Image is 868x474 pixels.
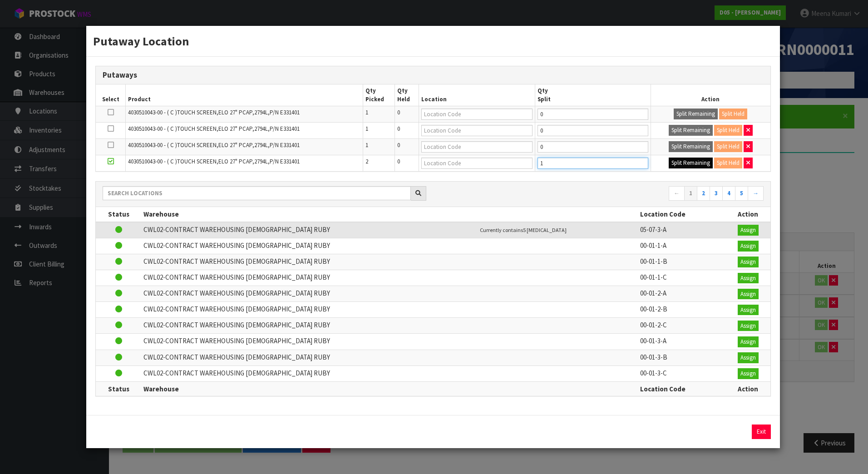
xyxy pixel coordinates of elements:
[638,318,725,334] td: 00-01-2-C
[523,227,567,233] span: 5 [MEDICAL_DATA]
[397,158,400,165] span: 0
[141,318,477,334] td: CWL02-CONTRACT WAREHOUSING [DEMOGRAPHIC_DATA] RUBY
[738,305,759,316] button: Assign
[141,270,477,286] td: CWL02-CONTRACT WAREHOUSING [DEMOGRAPHIC_DATA] RUBY
[725,381,770,396] th: Action
[421,109,533,120] input: Location Code
[722,186,735,201] a: 4
[684,186,697,201] a: 1
[141,254,477,270] td: CWL02-CONTRACT WAREHOUSING [DEMOGRAPHIC_DATA] RUBY
[752,425,771,439] button: Exit
[738,352,759,363] button: Assign
[735,186,748,201] a: 5
[638,207,725,222] th: Location Code
[363,84,395,106] th: Qty Picked
[738,321,759,331] button: Assign
[669,158,713,168] button: Split Remaining
[421,125,533,136] input: Location Code
[674,109,718,119] button: Split Remaining
[103,71,764,79] h3: Putaways
[365,158,368,165] span: 2
[141,286,477,302] td: CWL02-CONTRACT WAREHOUSING [DEMOGRAPHIC_DATA] RUBY
[725,207,770,222] th: Action
[141,238,477,254] td: CWL02-CONTRACT WAREHOUSING [DEMOGRAPHIC_DATA] RUBY
[638,334,725,350] td: 00-01-3-A
[103,186,411,200] input: Search locations
[638,365,725,381] td: 00-01-3-C
[638,286,725,302] td: 00-01-2-A
[397,141,400,149] span: 0
[128,158,300,165] span: 4030510043-00 - ( C )TOUCH SCREEN,ELO 27" PCAP,2794L,P/N E331401
[440,186,764,202] nav: Page navigation
[128,141,300,149] span: 4030510043-00 - ( C )TOUCH SCREEN,ELO 27" PCAP,2794L,P/N E331401
[421,158,533,169] input: Location Code
[96,84,125,106] th: Select
[141,350,477,365] td: CWL02-CONTRACT WAREHOUSING [DEMOGRAPHIC_DATA] RUBY
[128,109,300,116] span: 4030510043-00 - ( C )TOUCH SCREEN,ELO 27" PCAP,2794L,P/N E331401
[93,33,773,49] h3: Putaway Location
[96,381,141,396] th: Status
[480,227,567,233] small: Currently contains
[141,381,477,396] th: Warehouse
[638,270,725,286] td: 00-01-1-C
[638,381,725,396] th: Location Code
[397,109,400,116] span: 0
[714,158,742,168] button: Split Held
[638,238,725,254] td: 00-01-1-A
[738,225,759,236] button: Assign
[538,109,649,120] input: Qty Putaway
[365,109,368,116] span: 1
[714,125,742,136] button: Split Held
[710,186,723,201] a: 3
[538,141,649,153] input: Qty Putaway
[738,289,759,300] button: Assign
[141,334,477,350] td: CWL02-CONTRACT WAREHOUSING [DEMOGRAPHIC_DATA] RUBY
[651,84,770,106] th: Action
[141,302,477,318] td: CWL02-CONTRACT WAREHOUSING [DEMOGRAPHIC_DATA] RUBY
[397,125,400,133] span: 0
[669,125,713,136] button: Split Remaining
[738,257,759,267] button: Assign
[419,84,535,106] th: Location
[365,141,368,149] span: 1
[669,186,685,201] a: ←
[141,365,477,381] td: CWL02-CONTRACT WAREHOUSING [DEMOGRAPHIC_DATA] RUBY
[538,125,649,136] input: Qty Putaway
[748,186,764,201] a: →
[738,273,759,284] button: Assign
[638,254,725,270] td: 00-01-1-B
[669,141,713,152] button: Split Remaining
[697,186,710,201] a: 2
[738,241,759,252] button: Assign
[714,141,742,152] button: Split Held
[719,109,747,119] button: Split Held
[128,125,300,133] span: 4030510043-00 - ( C )TOUCH SCREEN,ELO 27" PCAP,2794L,P/N E331401
[125,84,363,106] th: Product
[141,222,477,238] td: CWL02-CONTRACT WAREHOUSING [DEMOGRAPHIC_DATA] RUBY
[96,207,141,222] th: Status
[421,141,533,153] input: Location Code
[638,302,725,318] td: 00-01-2-B
[365,125,368,133] span: 1
[141,207,477,222] th: Warehouse
[538,158,649,169] input: Qty Putaway
[638,350,725,365] td: 00-01-3-B
[395,84,419,106] th: Qty Held
[535,84,651,106] th: Qty Split
[738,336,759,347] button: Assign
[738,368,759,379] button: Assign
[638,222,725,238] td: 05-07-3-A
